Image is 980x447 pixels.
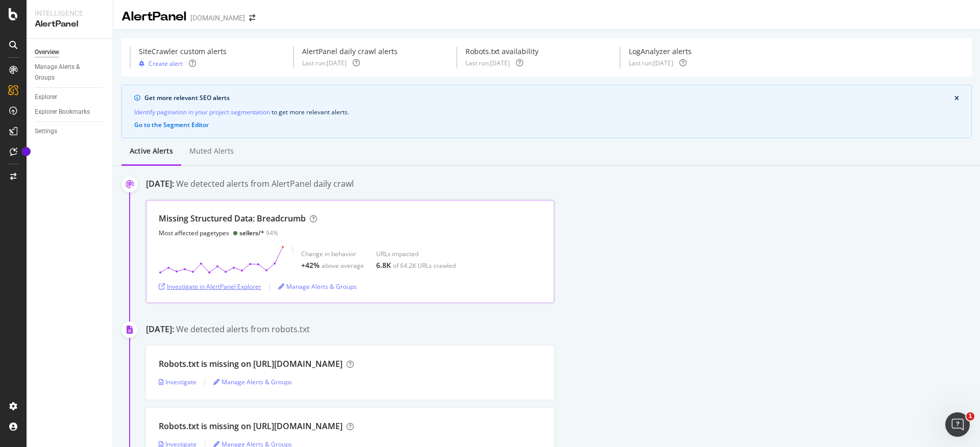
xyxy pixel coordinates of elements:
[121,85,972,138] div: info banner
[159,213,306,225] div: Missing Structured Data: Breadcrumb
[35,18,105,30] div: AlertPanel
[35,47,106,58] a: Overview
[134,121,209,129] button: Go to the Segment Editor
[629,59,673,67] div: Last run: [DATE]
[35,62,96,83] div: Manage Alerts & Groups
[302,46,398,57] div: AlertPanel daily crawl alerts
[35,62,106,83] a: Manage Alerts & Groups
[278,282,357,291] a: Manage Alerts & Groups
[146,324,174,335] div: [DATE]:
[35,92,57,103] div: Explorer
[393,261,456,270] div: of 64.2K URLs crawled
[35,107,90,117] div: Explorer Bookmarks
[134,107,270,117] a: Identify pagination in your project segmentation
[301,260,320,270] div: +42%
[159,229,229,237] div: Most affected pagetypes
[322,261,364,270] div: above average
[176,324,310,335] div: We detected alerts from robots.txt
[35,92,106,103] a: Explorer
[176,178,354,190] div: We detected alerts from AlertPanel daily crawl
[35,126,57,137] div: Settings
[159,378,197,386] a: Investigate
[35,126,106,137] a: Settings
[966,412,974,420] span: 1
[945,412,970,437] iframe: Intercom live chat
[121,8,186,26] div: AlertPanel
[376,250,456,258] div: URLs impacted
[278,278,357,294] button: Manage Alerts & Groups
[159,374,197,390] button: Investigate
[952,93,962,104] button: close banner
[146,178,174,190] div: [DATE]:
[149,59,183,68] div: Create alert
[239,229,278,237] div: 94%
[213,378,292,386] a: Manage Alerts & Groups
[239,229,264,237] div: sellers/*
[302,59,347,67] div: Last run: [DATE]
[144,93,954,103] div: Get more relevant SEO alerts
[629,46,692,57] div: LogAnalyzer alerts
[35,47,59,58] div: Overview
[130,146,173,156] div: Active alerts
[134,107,959,117] div: to get more relevant alerts .
[35,8,105,18] div: Intelligence
[159,358,342,370] div: Robots.txt is missing on [URL][DOMAIN_NAME]
[159,278,261,294] button: Investigate in AlertPanel Explorer
[189,146,234,156] div: Muted alerts
[139,59,183,68] button: Create alert
[465,46,538,57] div: Robots.txt availability
[159,282,261,291] a: Investigate in AlertPanel Explorer
[376,260,391,270] div: 6.8K
[301,250,364,258] div: Change in behavior
[213,374,292,390] button: Manage Alerts & Groups
[249,14,255,21] div: arrow-right-arrow-left
[190,13,245,23] div: [DOMAIN_NAME]
[21,147,31,156] div: Tooltip anchor
[35,107,106,117] a: Explorer Bookmarks
[159,420,342,432] div: Robots.txt is missing on [URL][DOMAIN_NAME]
[465,59,510,67] div: Last run: [DATE]
[139,46,227,57] div: SiteCrawler custom alerts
